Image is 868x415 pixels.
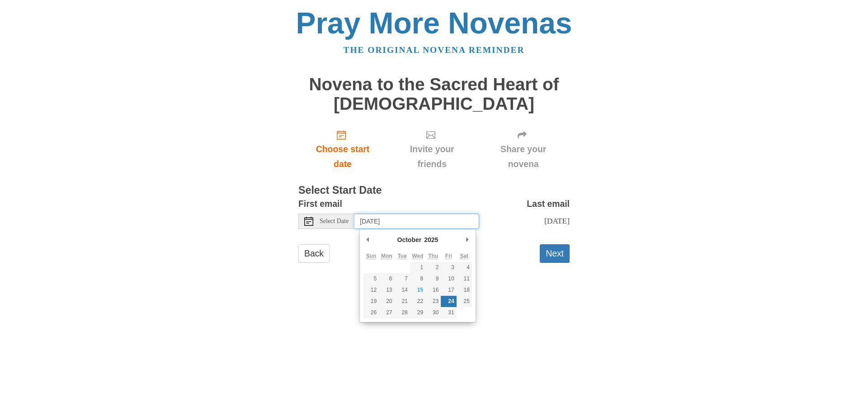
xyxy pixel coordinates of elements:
button: 19 [363,296,379,307]
button: 5 [363,273,379,284]
button: 12 [363,284,379,296]
button: 25 [457,296,472,307]
span: Select Date [320,218,349,224]
button: 13 [379,284,394,296]
button: Previous Month [363,233,373,247]
button: 16 [425,284,441,296]
span: Choose start date [307,142,378,172]
abbr: Saturday [460,253,468,259]
abbr: Tuesday [397,253,406,259]
button: 18 [457,284,472,296]
button: 9 [425,273,441,284]
button: 31 [441,307,456,318]
button: 7 [395,273,410,284]
label: First email [298,196,342,211]
button: 8 [410,273,425,284]
button: 21 [395,296,410,307]
button: 17 [441,284,456,296]
abbr: Friday [445,253,452,259]
label: Last email [527,196,570,211]
div: October [396,233,423,247]
button: 26 [363,307,379,318]
div: 2025 [423,233,439,247]
button: 3 [441,262,456,273]
span: Invite your friends [396,142,468,172]
abbr: Thursday [428,253,438,259]
button: 28 [395,307,410,318]
input: Use the arrow keys to pick a date [354,214,479,229]
a: Back [298,244,330,263]
abbr: Monday [381,253,392,259]
abbr: Sunday [366,253,377,259]
span: Share your novena [486,142,561,172]
button: 15 [410,284,425,296]
a: Pray More Novenas [296,6,572,40]
h1: Novena to the Sacred Heart of [DEMOGRAPHIC_DATA] [298,75,570,113]
div: Click "Next" to confirm your start date first. [387,122,477,176]
abbr: Wednesday [412,253,423,259]
button: Next Month [463,233,472,247]
h3: Select Start Date [298,185,570,196]
button: 10 [441,273,456,284]
span: [DATE] [544,216,570,225]
button: 14 [395,284,410,296]
button: 1 [410,262,425,273]
button: 22 [410,296,425,307]
button: 23 [425,296,441,307]
button: 29 [410,307,425,318]
button: 11 [457,273,472,284]
button: Next [540,244,570,263]
button: 24 [441,296,456,307]
button: 27 [379,307,394,318]
a: Choose start date [298,122,387,176]
button: 2 [425,262,441,273]
button: 30 [425,307,441,318]
button: 4 [457,262,472,273]
button: 6 [379,273,394,284]
button: 20 [379,296,394,307]
div: Click "Next" to confirm your start date first. [477,122,570,176]
a: The original novena reminder [344,45,525,55]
